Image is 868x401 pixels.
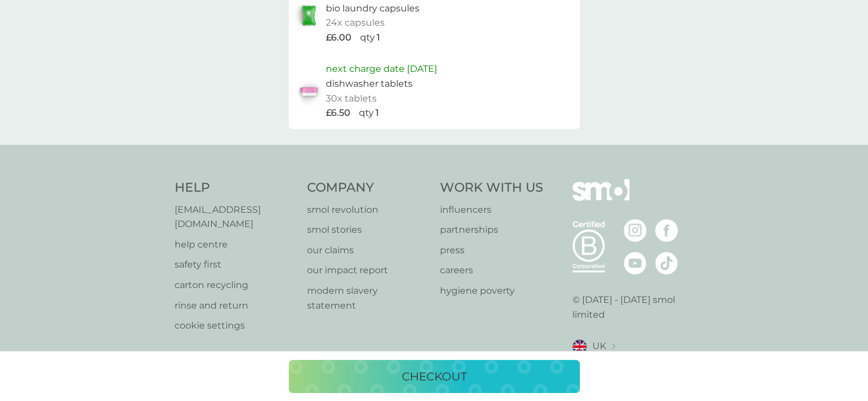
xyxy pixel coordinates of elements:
[307,202,429,217] a: smol revolution
[307,283,429,313] a: modern slavery statement
[655,219,678,242] img: visit the smol Facebook page
[624,219,647,242] img: visit the smol Instagram page
[326,30,352,45] p: £6.00
[440,263,543,278] a: careers
[307,222,429,237] a: smol stories
[326,91,377,106] p: 30x tablets
[175,298,296,313] a: rinse and return
[326,106,350,120] p: £6.50
[326,62,437,76] p: next charge date [DATE]
[175,257,296,272] a: safety first
[326,15,385,30] p: 24x capsules
[402,367,467,386] p: checkout
[326,1,419,16] p: bio laundry capsules
[289,360,580,393] button: checkout
[307,179,429,197] h4: Company
[624,252,647,274] img: visit the smol Youtube page
[440,179,543,197] h4: Work With Us
[655,252,678,274] img: visit the smol Tiktok page
[326,76,413,91] p: dishwasher tablets
[175,237,296,252] a: help centre
[307,243,429,258] a: our claims
[572,293,694,322] p: © [DATE] - [DATE] smol limited
[175,318,296,333] a: cookie settings
[175,202,296,232] a: [EMAIL_ADDRESS][DOMAIN_NAME]
[440,283,543,298] a: hygiene poverty
[572,179,629,218] img: smol
[175,278,296,293] a: carton recycling
[440,222,543,237] a: partnerships
[307,263,429,278] a: our impact report
[377,30,380,45] p: 1
[359,106,374,120] p: qty
[440,243,543,258] a: press
[175,179,296,197] h4: Help
[612,343,615,350] img: select a new location
[572,339,587,354] img: UK flag
[360,30,375,45] p: qty
[440,202,543,217] a: influencers
[592,339,606,354] span: UK
[376,106,379,120] p: 1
